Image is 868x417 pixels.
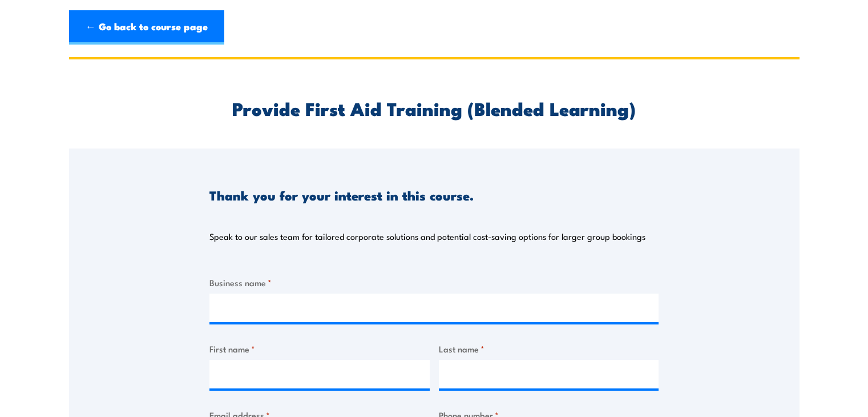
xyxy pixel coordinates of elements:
label: First name [209,342,430,355]
a: ← Go back to course page [69,10,224,45]
p: Speak to our sales team for tailored corporate solutions and potential cost-saving options for la... [209,231,645,242]
label: Business name [209,276,659,289]
h3: Thank you for your interest in this course. [209,189,474,202]
h2: Provide First Aid Training (Blended Learning) [209,100,659,116]
label: Last name [439,342,659,355]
